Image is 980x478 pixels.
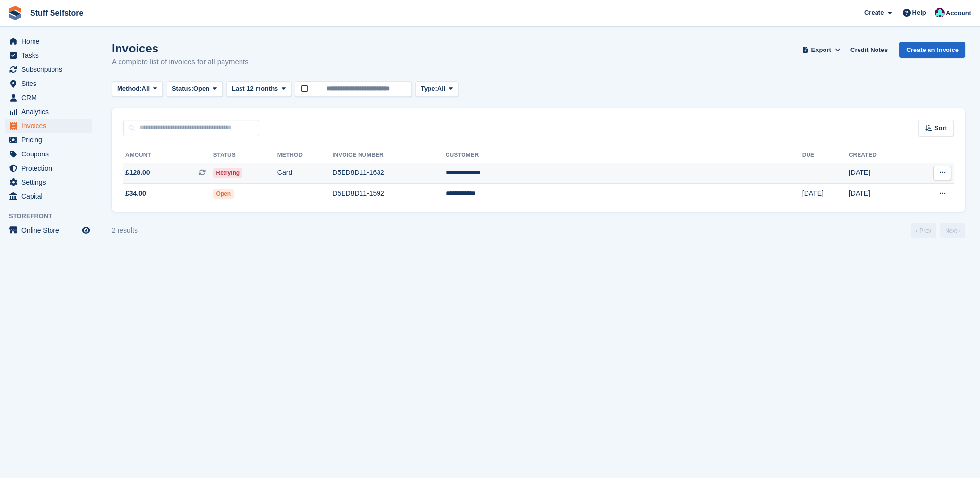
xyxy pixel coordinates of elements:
a: menu [5,49,92,62]
span: Home [21,34,80,48]
span: Create [864,8,884,17]
span: Open [213,189,234,199]
td: D5ED8D11-1592 [332,184,446,204]
a: menu [5,161,92,175]
span: Analytics [21,105,80,119]
th: Created [849,148,910,163]
td: [DATE] [849,163,910,184]
span: Pricing [21,133,80,147]
span: Online Store [21,223,80,237]
a: menu [5,133,92,147]
a: menu [5,189,92,203]
a: Create an Invoice [899,42,965,58]
span: Coupons [21,147,80,161]
span: Protection [21,161,80,175]
img: stora-icon-8386f47178a22dfd0bd8f6a31ec36ba5ce8667c1dd55bd0f319d3a0aa187defe.svg [8,6,22,20]
a: Next [940,223,965,238]
span: Storefront [9,211,97,221]
span: Help [912,8,926,17]
span: Account [946,8,971,18]
span: £128.00 [125,168,150,178]
th: Invoice Number [332,148,446,163]
a: menu [5,175,92,189]
a: menu [5,223,92,237]
th: Customer [446,148,802,163]
span: Sort [934,123,947,133]
a: Previous [911,223,936,238]
span: All [142,84,150,94]
a: menu [5,119,92,133]
button: Last 12 months [226,81,291,97]
span: Method: [117,84,142,94]
a: menu [5,91,92,104]
button: Type: All [415,81,458,97]
a: menu [5,77,92,90]
span: Settings [21,175,80,189]
a: menu [5,105,92,119]
span: Invoices [21,119,80,133]
span: Export [811,45,831,55]
span: Subscriptions [21,63,80,76]
p: A complete list of invoices for all payments [112,56,249,68]
span: £34.00 [125,188,146,199]
button: Status: Open [167,81,223,97]
span: Capital [21,189,80,203]
td: [DATE] [849,184,910,204]
span: Type: [421,84,437,94]
a: menu [5,147,92,161]
button: Export [800,42,842,58]
td: [DATE] [802,184,849,204]
span: Sites [21,77,80,90]
td: Card [277,163,332,184]
th: Due [802,148,849,163]
span: Status: [172,84,193,94]
th: Status [213,148,277,163]
div: 2 results [112,225,138,236]
a: Preview store [80,224,92,236]
span: Tasks [21,49,80,62]
span: CRM [21,91,80,104]
span: Last 12 months [232,84,278,94]
td: D5ED8D11-1632 [332,163,446,184]
a: menu [5,63,92,76]
th: Amount [123,148,213,163]
a: menu [5,34,92,48]
a: Stuff Selfstore [26,5,87,21]
img: Simon Gardner [935,8,945,17]
nav: Page [909,223,967,238]
span: Open [193,84,209,94]
a: Credit Notes [846,42,892,58]
h1: Invoices [112,42,249,55]
th: Method [277,148,332,163]
button: Method: All [112,81,163,97]
span: Retrying [213,168,243,178]
span: All [437,84,446,94]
